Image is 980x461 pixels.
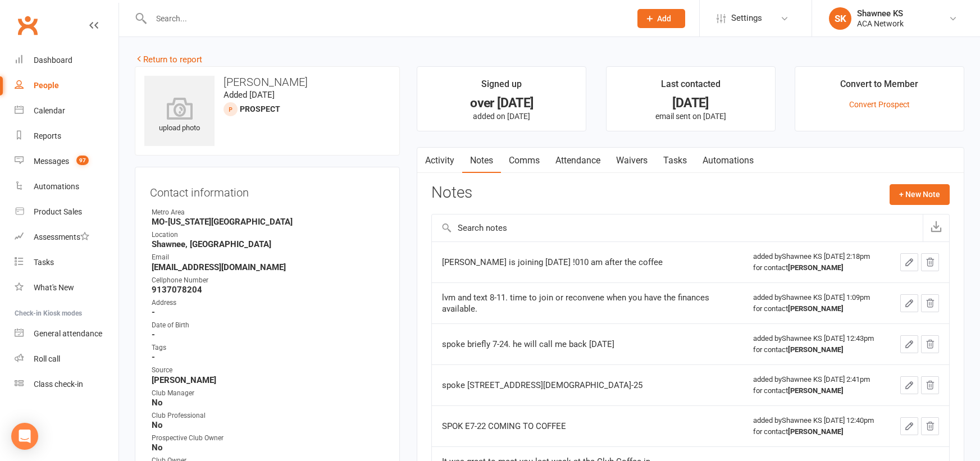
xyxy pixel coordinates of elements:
a: Calendar [15,98,118,124]
a: Reports [15,124,118,149]
a: Class kiosk mode [15,372,118,397]
div: Open Intercom Messenger [11,423,38,450]
strong: [EMAIL_ADDRESS][DOMAIN_NAME] [152,262,385,272]
div: for contact [753,262,878,273]
div: Cellphone Number [152,275,385,286]
strong: [PERSON_NAME] [788,304,844,313]
div: Address [152,298,385,308]
div: [PERSON_NAME] is joining [DATE] !010 am after the coffee [442,257,723,268]
div: SK [829,7,851,30]
strong: - [152,330,385,340]
strong: - [152,307,385,317]
a: Activity [417,148,462,174]
strong: No [152,420,385,430]
div: spoke [STREET_ADDRESS][DEMOGRAPHIC_DATA]-25 [442,380,723,391]
div: Messages [34,157,69,166]
a: Tasks [655,148,695,174]
a: Notes [462,148,501,174]
div: added by Shawnee KS [DATE] 12:40pm [753,415,878,437]
div: Tasks [34,258,54,267]
div: for contact [753,344,878,355]
a: Return to report [135,54,202,65]
span: Settings [731,6,762,31]
div: added by Shawnee KS [DATE] 12:43pm [753,333,878,355]
div: Email [152,252,385,263]
div: for contact [753,303,878,314]
div: Date of Birth [152,320,385,331]
div: Dashboard [34,56,72,65]
button: + New Note [890,184,950,204]
a: Automations [15,174,118,199]
div: Club Manager [152,388,385,399]
a: Tasks [15,250,118,275]
h3: [PERSON_NAME] [144,76,390,88]
div: Roll call [34,354,60,363]
div: Tags [152,343,385,353]
input: Search notes [432,214,923,241]
strong: No [152,442,385,453]
a: Roll call [15,346,118,372]
div: Metro Area [152,207,385,218]
h3: Contact information [150,182,385,199]
div: Product Sales [34,207,82,216]
button: Add [637,9,685,28]
p: email sent on [DATE] [617,112,765,121]
a: Attendance [548,148,608,174]
input: Search... [148,11,623,26]
div: Automations [34,182,79,191]
a: Convert Prospect [849,100,910,109]
div: Assessments [34,232,89,241]
p: added on [DATE] [427,112,576,121]
a: Waivers [608,148,655,174]
a: General attendance kiosk mode [15,321,118,346]
snap: prospect [240,104,280,113]
div: Club Professional [152,410,385,421]
div: Reports [34,131,61,140]
div: spoke briefly 7-24. he will call me back [DATE] [442,339,723,350]
div: upload photo [144,97,215,134]
div: Calendar [34,106,65,115]
time: Added [DATE] [224,90,275,100]
div: Prospective Club Owner [152,433,385,444]
div: lvm and text 8-11. time to join or reconvene when you have the finances available. [442,292,723,314]
div: General attendance [34,329,102,338]
div: added by Shawnee KS [DATE] 2:18pm [753,251,878,273]
div: Shawnee KS [857,8,904,19]
div: Convert to Member [840,77,918,97]
div: Source [152,365,385,376]
div: for contact [753,385,878,396]
a: Dashboard [15,48,118,73]
div: Class check-in [34,380,83,389]
div: over [DATE] [427,97,576,109]
a: Comms [501,148,548,174]
a: Clubworx [13,11,42,39]
a: Assessments [15,225,118,250]
div: ACA Network [857,19,904,29]
div: added by Shawnee KS [DATE] 1:09pm [753,292,878,314]
h3: Notes [431,184,472,204]
strong: Shawnee, [GEOGRAPHIC_DATA] [152,239,385,249]
strong: [PERSON_NAME] [788,345,844,354]
a: People [15,73,118,98]
strong: [PERSON_NAME] [788,386,844,395]
div: Location [152,230,385,240]
strong: 9137078204 [152,285,385,295]
strong: - [152,352,385,362]
strong: No [152,398,385,408]
div: for contact [753,426,878,437]
span: 97 [76,156,89,165]
div: What's New [34,283,74,292]
div: People [34,81,59,90]
div: [DATE] [617,97,765,109]
strong: [PERSON_NAME] [788,263,844,272]
strong: [PERSON_NAME] [788,427,844,436]
a: Automations [695,148,762,174]
strong: MO-[US_STATE][GEOGRAPHIC_DATA] [152,217,385,227]
div: added by Shawnee KS [DATE] 2:41pm [753,374,878,396]
div: Signed up [481,77,522,97]
a: Messages 97 [15,149,118,174]
span: Add [657,14,671,23]
strong: [PERSON_NAME] [152,375,385,385]
div: Last contacted [661,77,721,97]
a: Product Sales [15,199,118,225]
